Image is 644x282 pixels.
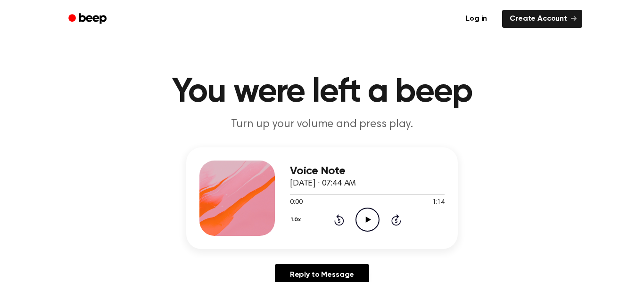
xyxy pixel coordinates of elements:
span: 0:00 [290,198,302,208]
a: Log in [456,8,496,30]
a: Create Account [502,10,582,28]
span: 1:14 [432,198,445,208]
a: Beep [62,10,115,28]
p: Turn up your volume and press play. [141,117,503,132]
span: [DATE] · 07:44 AM [290,179,356,188]
button: 1.0x [290,212,304,228]
h1: You were left a beep [81,75,563,109]
h3: Voice Note [290,165,445,177]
